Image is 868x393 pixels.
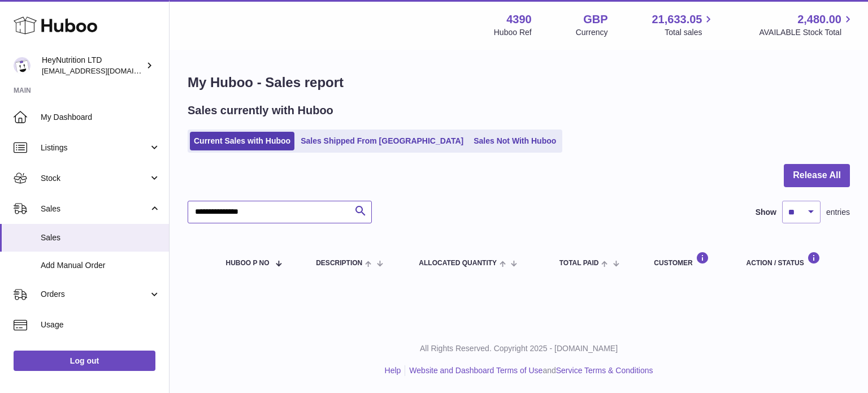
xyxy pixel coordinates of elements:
a: Help [385,366,401,375]
p: All Rights Reserved. Copyright 2025 - [DOMAIN_NAME] [179,343,859,354]
button: Release All [784,164,850,187]
h1: My Huboo - Sales report [188,74,850,92]
div: HeyNutrition LTD [42,55,144,76]
strong: GBP [583,12,607,27]
span: My Dashboard [41,112,160,123]
span: [EMAIL_ADDRESS][DOMAIN_NAME] [42,66,166,75]
div: Customer [654,252,723,267]
li: and [405,365,653,376]
span: Total paid [559,260,599,267]
span: Total sales [665,27,715,38]
div: Huboo Ref [494,27,532,38]
a: 21,633.05 Total sales [652,12,715,38]
span: Listings [41,142,149,153]
span: Orders [41,289,149,300]
span: Sales [41,232,160,243]
a: Sales Shipped From [GEOGRAPHIC_DATA] [297,132,467,150]
span: Stock [41,173,149,184]
span: Description [316,260,362,267]
a: 2,480.00 AVAILABLE Stock Total [759,12,854,38]
span: entries [826,207,850,218]
span: Sales [41,204,149,214]
div: Action / Status [747,252,839,267]
a: Website and Dashboard Terms of Use [409,366,542,375]
span: 21,633.05 [652,12,702,27]
a: Current Sales with Huboo [190,132,294,150]
span: Usage [41,319,160,330]
img: info@heynutrition.com [14,57,31,74]
div: Currency [576,27,608,38]
span: Add Manual Order [41,260,160,271]
a: Service Terms & Conditions [556,366,653,375]
span: ALLOCATED Quantity [419,260,497,267]
span: AVAILABLE Stock Total [759,27,854,38]
strong: 4390 [506,12,532,27]
a: Sales Not With Huboo [470,132,560,150]
span: 2,480.00 [797,12,841,27]
a: Log out [14,351,155,371]
span: Huboo P no [226,260,270,267]
h2: Sales currently with Huboo [188,103,333,118]
label: Show [756,207,776,218]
